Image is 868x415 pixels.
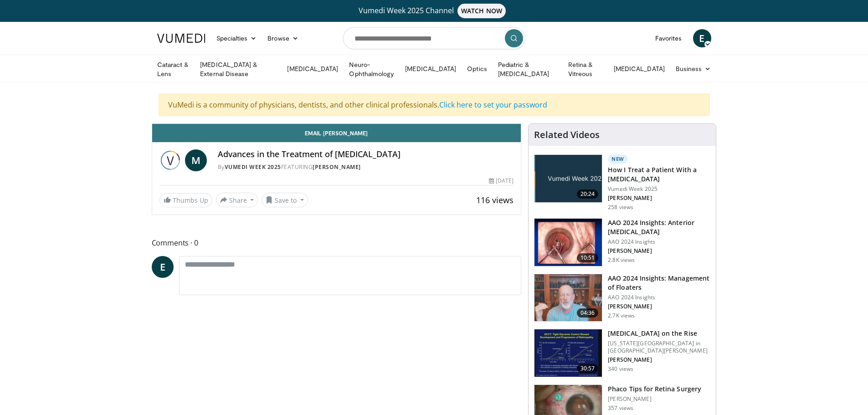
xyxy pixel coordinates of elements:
[608,294,710,301] p: AAO 2024 Insights
[462,60,492,78] a: Optics
[534,219,602,266] img: fd942f01-32bb-45af-b226-b96b538a46e6.150x105_q85_crop-smart_upscale.jpg
[608,303,710,310] p: [PERSON_NAME]
[476,195,514,205] span: 116 views
[534,329,602,377] img: 4ce8c11a-29c2-4c44-a801-4e6d49003971.150x105_q85_crop-smart_upscale.jpg
[159,193,212,207] a: Thumbs Up
[534,274,710,322] a: 04:36 AAO 2024 Insights: Management of Floaters AAO 2024 Insights [PERSON_NAME] 2.7K views
[262,29,304,47] a: Browse
[185,149,207,171] a: M
[218,149,514,159] h4: Advances in the Treatment of [MEDICAL_DATA]
[159,93,710,116] div: VuMedi is a community of physicians, dentists, and other clinical professionals.
[218,163,514,171] div: By FEATURING
[608,312,635,319] p: 2.7K views
[608,365,633,373] p: 340 views
[577,308,599,318] span: 04:36
[282,60,344,78] a: [MEDICAL_DATA]
[608,204,633,211] p: 258 views
[608,274,710,292] h3: AAO 2024 Insights: Management of Floaters
[534,154,710,211] a: 20:24 New How I Treat a Patient With a [MEDICAL_DATA] Vumedi Week 2025 [PERSON_NAME] 258 views
[608,238,710,246] p: AAO 2024 Insights
[152,124,521,142] a: Email [PERSON_NAME]
[608,165,710,184] h3: How I Treat a Patient With a [MEDICAL_DATA]
[489,177,514,185] div: [DATE]
[457,4,506,18] span: WATCH NOW
[608,60,670,78] a: [MEDICAL_DATA]
[344,60,400,78] a: Neuro-Ophthalmology
[608,247,710,255] p: [PERSON_NAME]
[534,329,710,377] a: 30:57 [MEDICAL_DATA] on the Rise [US_STATE][GEOGRAPHIC_DATA] in [GEOGRAPHIC_DATA][PERSON_NAME] [P...
[195,60,282,78] a: [MEDICAL_DATA] & External Disease
[608,384,701,394] h3: Phaco Tips for Retina Surgery
[608,218,710,236] h3: AAO 2024 Insights: Anterior [MEDICAL_DATA]
[159,149,181,171] img: Vumedi Week 2025
[534,218,710,266] a: 10:51 AAO 2024 Insights: Anterior [MEDICAL_DATA] AAO 2024 Insights [PERSON_NAME] 2.8K views
[534,129,600,140] h4: Related Videos
[608,340,710,354] p: [US_STATE][GEOGRAPHIC_DATA] in [GEOGRAPHIC_DATA][PERSON_NAME]
[608,356,710,364] p: [PERSON_NAME]
[608,195,710,202] p: [PERSON_NAME]
[608,256,635,264] p: 2.8K views
[152,237,522,249] span: Comments 0
[211,29,262,47] a: Specialties
[152,256,174,278] a: E
[439,100,547,110] a: Click here to set your password
[670,60,717,78] a: Business
[693,29,711,47] a: E
[608,395,701,403] p: [PERSON_NAME]
[608,405,633,412] p: 357 views
[225,163,281,171] a: Vumedi Week 2025
[650,29,688,47] a: Favorites
[400,60,462,78] a: [MEDICAL_DATA]
[577,253,599,262] span: 10:51
[152,60,195,78] a: Cataract & Lens
[534,274,602,322] img: 8e655e61-78ac-4b3e-a4e7-f43113671c25.150x105_q85_crop-smart_upscale.jpg
[313,163,361,171] a: [PERSON_NAME]
[534,155,602,202] img: 02d29458-18ce-4e7f-be78-7423ab9bdffd.jpg.150x105_q85_crop-smart_upscale.jpg
[577,190,599,199] span: 20:24
[608,185,710,193] p: Vumedi Week 2025
[216,193,258,207] button: Share
[608,154,628,164] p: New
[157,34,205,43] img: VuMedi Logo
[608,329,710,338] h3: [MEDICAL_DATA] on the Rise
[577,364,599,373] span: 30:57
[493,60,563,78] a: Pediatric & [MEDICAL_DATA]
[563,60,608,78] a: Retina & Vitreous
[343,27,525,49] input: Search topics, interventions
[262,193,308,207] button: Save to
[159,4,710,18] a: Vumedi Week 2025 ChannelWATCH NOW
